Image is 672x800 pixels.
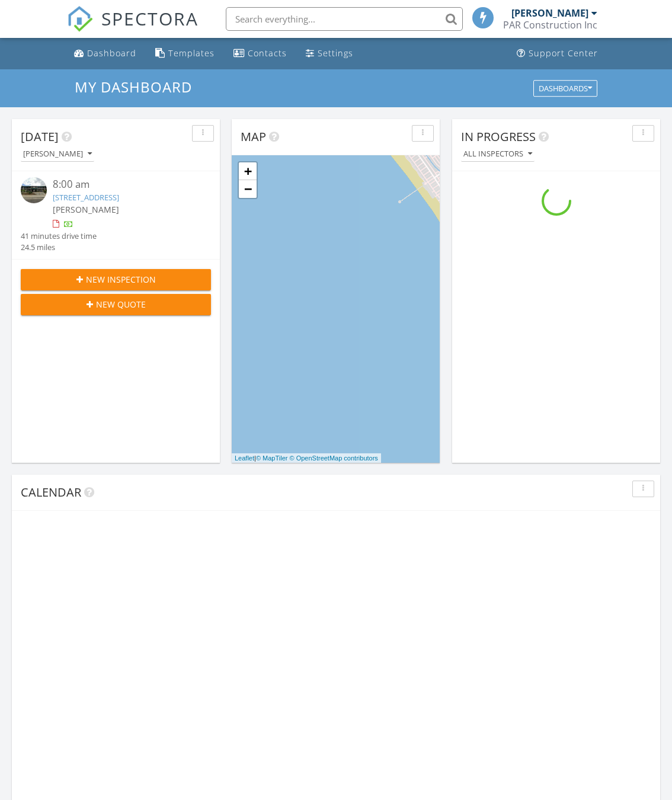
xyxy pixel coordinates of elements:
[67,6,93,32] img: The Best Home Inspection Software - Spectora
[239,180,257,198] a: Zoom out
[21,177,47,203] img: streetview
[529,47,598,59] div: Support Center
[512,43,603,65] a: Support Center
[53,177,196,192] div: 8:00 am
[168,47,215,59] div: Templates
[226,7,463,31] input: Search everything...
[86,273,156,286] span: New Inspection
[151,43,219,65] a: Templates
[290,455,378,462] a: © OpenStreetMap contributors
[461,146,535,162] button: All Inspectors
[21,294,211,315] button: New Quote
[256,455,288,462] a: © MapTiler
[463,150,532,158] div: All Inspectors
[318,47,353,59] div: Settings
[301,43,358,65] a: Settings
[53,192,119,203] a: [STREET_ADDRESS]
[21,129,59,145] span: [DATE]
[232,453,381,463] div: |
[53,204,119,215] span: [PERSON_NAME]
[533,80,597,97] button: Dashboards
[87,47,136,59] div: Dashboard
[21,269,211,290] button: New Inspection
[69,43,141,65] a: Dashboard
[21,146,94,162] button: [PERSON_NAME]
[503,19,597,31] div: PAR Construction Inc
[67,16,199,41] a: SPECTORA
[235,455,254,462] a: Leaflet
[23,150,92,158] div: [PERSON_NAME]
[229,43,292,65] a: Contacts
[21,231,97,242] div: 41 minutes drive time
[21,484,81,500] span: Calendar
[75,77,192,97] span: My Dashboard
[96,298,146,311] span: New Quote
[511,7,588,19] div: [PERSON_NAME]
[539,84,592,92] div: Dashboards
[461,129,536,145] span: In Progress
[21,242,97,253] div: 24.5 miles
[239,162,257,180] a: Zoom in
[248,47,287,59] div: Contacts
[241,129,266,145] span: Map
[101,6,199,31] span: SPECTORA
[21,177,211,253] a: 8:00 am [STREET_ADDRESS] [PERSON_NAME] 41 minutes drive time 24.5 miles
